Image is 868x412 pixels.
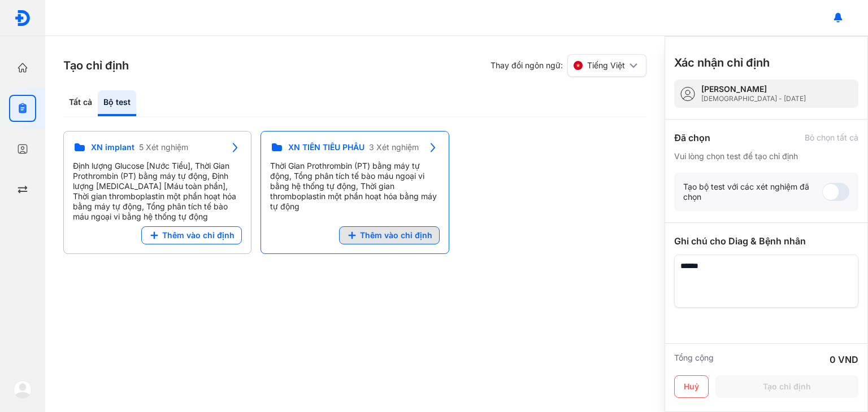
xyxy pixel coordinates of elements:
[701,94,806,103] div: [DEMOGRAPHIC_DATA] - [DATE]
[339,226,440,244] button: Thêm vào chỉ định
[73,161,242,222] div: Định lượng Glucose [Nước Tiểu], Thời Gian Prothrombin (PT) bằng máy tự động, Định lượng [MEDICAL_...
[369,142,419,152] span: 3 Xét nghiệm
[587,60,625,71] span: Tiếng Việt
[98,90,136,116] div: Bộ test
[805,133,858,143] div: Bỏ chọn tất cả
[63,90,98,116] div: Tất cả
[674,353,714,366] div: Tổng cộng
[14,380,32,398] img: logo
[491,54,646,77] div: Thay đổi ngôn ngữ:
[830,353,858,366] div: 0 VND
[14,10,31,27] img: logo
[141,226,242,244] button: Thêm vào chỉ định
[162,230,235,240] span: Thêm vào chỉ định
[91,142,134,152] span: XN implant
[674,151,858,161] div: Vui lòng chọn test để tạo chỉ định
[674,55,770,71] h3: Xác nhận chỉ định
[674,131,710,144] div: Đã chọn
[701,84,806,94] div: [PERSON_NAME]
[63,58,129,73] h3: Tạo chỉ định
[139,142,188,152] span: 5 Xét nghiệm
[683,182,822,202] div: Tạo bộ test với các xét nghiệm đã chọn
[715,375,858,398] button: Tạo chỉ định
[674,375,709,398] button: Huỷ
[674,234,858,248] div: Ghi chú cho Diag & Bệnh nhân
[270,161,439,212] div: Thời Gian Prothrombin (PT) bằng máy tự động, Tổng phân tích tế bào máu ngoại vi bằng hệ thống tự ...
[360,230,432,240] span: Thêm vào chỉ định
[288,142,364,152] span: XN TIỀN TIỂU PHẪU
